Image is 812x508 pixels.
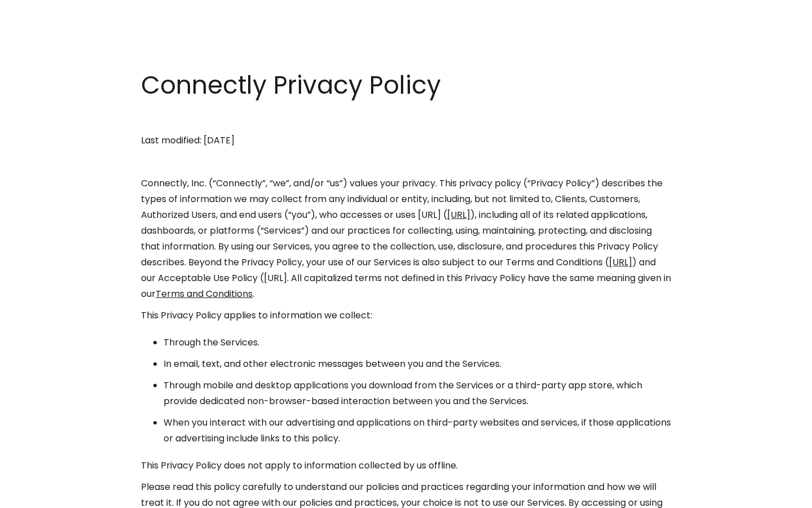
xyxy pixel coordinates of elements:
[141,68,671,103] h1: Connectly Privacy Policy
[164,415,671,446] li: When you interact with our advertising and applications on third-party websites and services, if ...
[141,308,671,323] p: This Privacy Policy applies to information we collect:
[141,133,671,148] p: Last modified: [DATE]
[164,378,671,409] li: Through mobile and desktop applications you download from the Services or a third-party app store...
[156,287,253,300] a: Terms and Conditions
[164,335,671,351] li: Through the Services.
[141,176,671,302] p: Connectly, Inc. (“Connectly”, “we”, and/or “us”) values your privacy. This privacy policy (“Priva...
[141,154,671,170] p: ‍
[141,111,671,127] p: ‍
[447,208,470,221] a: [URL]
[11,487,68,504] aside: Language selected: English
[609,256,632,269] a: [URL]
[141,458,671,474] p: This Privacy Policy does not apply to information collected by us offline.
[23,488,68,504] ul: Language list
[164,356,671,372] li: In email, text, and other electronic messages between you and the Services.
